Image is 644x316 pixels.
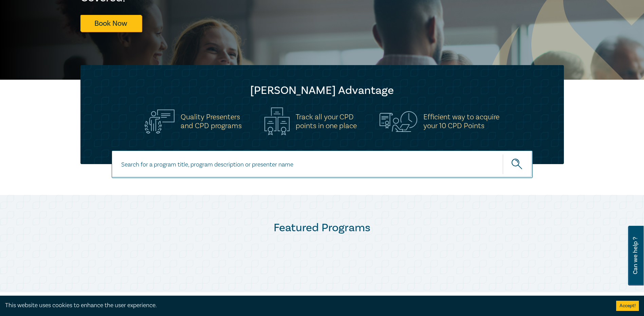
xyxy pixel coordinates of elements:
span: Can we help ? [632,230,639,281]
button: Accept cookies [616,301,639,311]
h2: [PERSON_NAME] Advantage [94,84,550,97]
img: Track all your CPD<br>points in one place [264,107,290,135]
div: This website uses cookies to enhance the user experience. [5,301,606,310]
h5: Quality Presenters and CPD programs [181,113,242,130]
h5: Efficient way to acquire your 10 CPD Points [423,113,499,130]
img: Quality Presenters<br>and CPD programs [145,110,174,134]
h5: Track all your CPD points in one place [296,113,357,130]
input: Search for a program title, program description or presenter name [112,151,533,178]
a: Book Now [80,15,142,32]
img: Efficient way to acquire<br>your 10 CPD Points [380,111,417,132]
h2: Featured Programs [80,221,564,235]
